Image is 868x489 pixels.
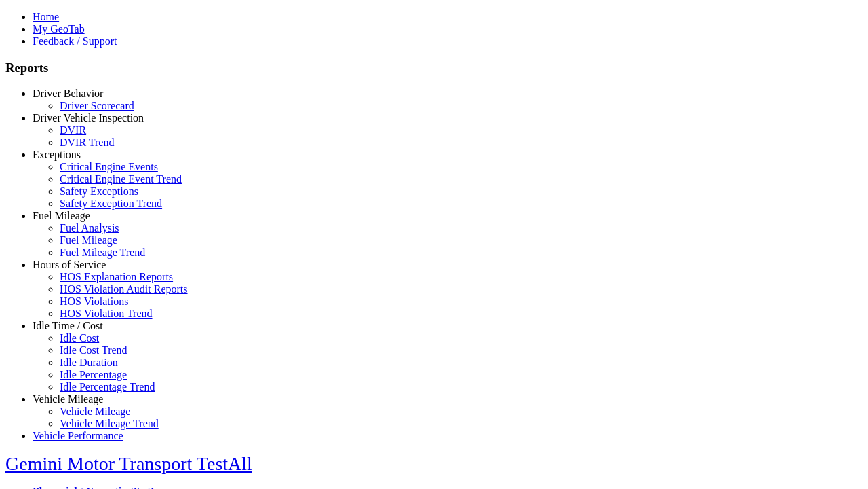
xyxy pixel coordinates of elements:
[5,453,252,474] a: Gemini Motor Transport TestAll
[60,295,128,307] a: HOS Violations
[60,222,119,234] a: Fuel Analysis
[60,247,145,258] a: Fuel Mileage Trend
[60,100,134,111] a: Driver Scorecard
[33,23,85,35] a: My GeoTab
[60,344,127,356] a: Idle Cost Trend
[33,149,81,160] a: Exceptions
[60,271,173,283] a: HOS Explanation Reports
[60,381,155,393] a: Idle Percentage Trend
[33,393,103,405] a: Vehicle Mileage
[60,418,159,429] a: Vehicle Mileage Trend
[60,405,130,417] a: Vehicle Mileage
[33,112,144,124] a: Driver Vehicle Inspection
[60,161,158,173] a: Critical Engine Events
[33,88,103,99] a: Driver Behavior
[33,320,103,331] a: Idle Time / Cost
[33,210,90,221] a: Fuel Mileage
[60,332,99,344] a: Idle Cost
[60,137,114,148] a: DVIR Trend
[60,369,127,380] a: Idle Percentage
[60,234,117,246] a: Fuel Mileage
[60,185,138,197] a: Safety Exceptions
[60,198,162,209] a: Safety Exception Trend
[33,35,117,47] a: Feedback / Support
[5,60,863,75] h3: Reports
[60,308,153,319] a: HOS Violation Trend
[33,259,106,270] a: Hours of Service
[60,357,118,368] a: Idle Duration
[60,173,182,185] a: Critical Engine Event Trend
[33,430,123,441] a: Vehicle Performance
[60,124,86,136] a: DVIR
[60,283,188,295] a: HOS Violation Audit Reports
[33,11,59,22] a: Home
